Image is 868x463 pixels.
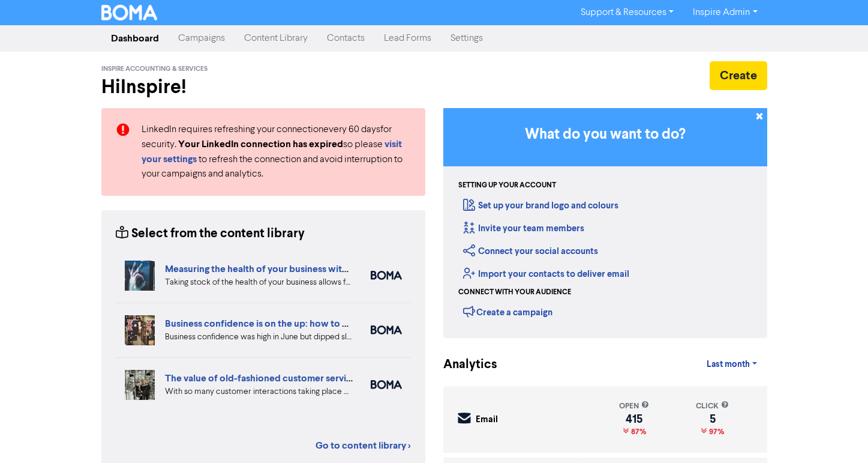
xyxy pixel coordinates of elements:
[371,380,402,389] img: boma
[707,359,750,370] span: Last month
[629,427,646,437] span: 87%
[165,372,446,384] a: The value of old-fashioned customer service: getting data insights
[461,126,749,144] h3: What do you want to do?
[317,26,374,50] a: Contacts
[463,303,552,321] div: Create a campaign
[169,26,235,50] a: Campaigns
[133,123,420,181] div: LinkedIn requires refreshing your connection every 60 days for security. so please to refresh the...
[165,318,465,330] a: Business confidence is on the up: how to overcome the big challenges
[316,438,411,453] a: Go to content library >
[441,26,492,50] a: Settings
[683,3,767,22] a: Inspire Admin
[101,65,208,73] span: Inspire Accounting & Services
[571,3,683,22] a: Support & Resources
[463,268,629,280] a: Import your contacts to deliver email
[371,325,402,334] img: boma
[101,76,425,98] h2: Hi Inspire !
[443,356,482,374] div: Analytics
[178,138,343,150] strong: Your LinkedIn connection has expired
[696,414,729,424] div: 5
[116,225,305,243] div: Select from the content library
[142,140,402,165] a: visit your settings
[707,427,724,437] span: 97%
[458,180,556,191] div: Setting up your account
[710,61,767,90] button: Create
[165,331,353,343] div: Business confidence was high in June but dipped slightly in August in the latest SMB Business Ins...
[165,263,412,275] a: Measuring the health of your business with ratio measures
[458,287,571,298] div: Connect with your audience
[374,26,441,50] a: Lead Forms
[476,413,498,427] div: Email
[697,353,767,377] a: Last month
[808,405,868,463] iframe: Chat Widget
[165,386,353,398] div: With so many customer interactions taking place online, your online customer service has to be fi...
[371,271,402,280] img: boma_accounting
[165,276,353,289] div: Taking stock of the health of your business allows for more effective planning, early warning abo...
[696,401,729,412] div: click
[463,200,618,211] a: Set up your brand logo and colours
[235,26,317,50] a: Content Library
[101,5,158,20] img: BOMA Logo
[619,401,649,412] div: open
[463,223,584,234] a: Invite your team members
[619,414,649,424] div: 415
[101,26,169,50] a: Dashboard
[463,246,598,257] a: Connect your social accounts
[443,108,767,338] div: Getting Started in BOMA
